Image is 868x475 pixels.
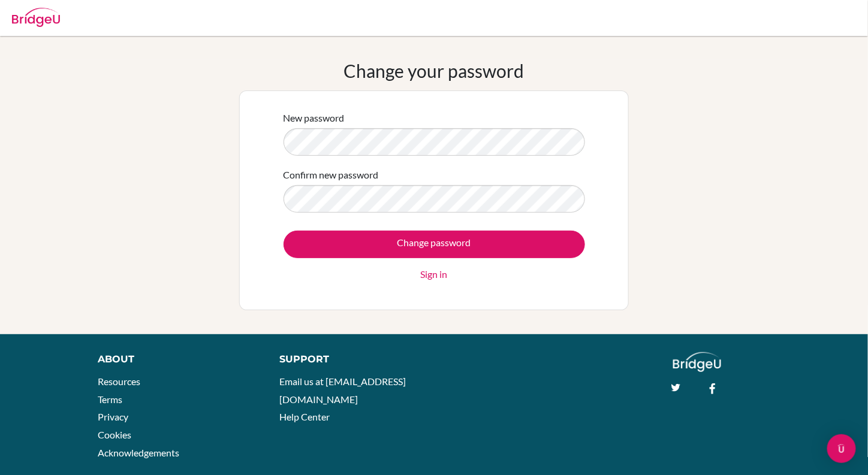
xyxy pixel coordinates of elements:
[673,352,722,372] img: logo_white@2x-f4f0deed5e89b7ecb1c2cc34c3e3d731f90f0f143d5ea2071677605dd97b5244.png
[279,411,330,422] a: Help Center
[344,60,525,81] h1: Change your password
[98,394,122,405] a: Terms
[284,168,379,182] label: Confirm new password
[98,447,179,458] a: Acknowledgements
[98,411,128,422] a: Privacy
[98,376,140,387] a: Resources
[279,376,406,405] a: Email us at [EMAIL_ADDRESS][DOMAIN_NAME]
[279,352,421,367] div: Support
[284,231,585,258] input: Change password
[12,8,60,27] img: Bridge-U
[98,352,252,367] div: About
[421,267,448,282] a: Sign in
[98,429,131,440] a: Cookies
[284,111,345,125] label: New password
[827,434,856,463] div: Open Intercom Messenger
